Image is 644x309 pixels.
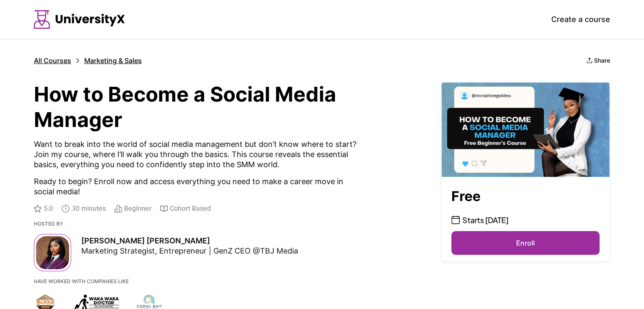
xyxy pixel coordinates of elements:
[84,56,142,65] p: Marketing & Sales
[551,14,610,25] p: Create a course
[124,204,152,214] span: Beginner
[170,204,211,214] span: Cohort Based
[36,236,69,269] img: Author
[34,82,418,132] p: How to Become a Social Media Manager
[44,204,53,214] span: 5.0
[462,214,509,226] p: Starts [DATE]
[34,139,360,170] p: Want to break into the world of social media management but don’t know where to start? Join my co...
[586,56,610,65] button: Share
[34,278,418,285] p: have worked with companies like
[81,246,298,255] span: Marketing Strategist, Entrepreneur | GenZ CEO @TBJ Media
[34,177,360,197] p: Ready to begin? Enroll now and access everything you need to make a career move in social media!
[594,56,610,65] p: Share
[451,231,600,255] button: Enroll
[81,236,298,246] p: [PERSON_NAME] [PERSON_NAME]
[34,10,125,29] img: Logo
[451,184,600,209] p: Free
[34,56,71,65] p: All Courses
[72,204,106,214] span: 30 minutes
[34,221,418,227] p: Hosted by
